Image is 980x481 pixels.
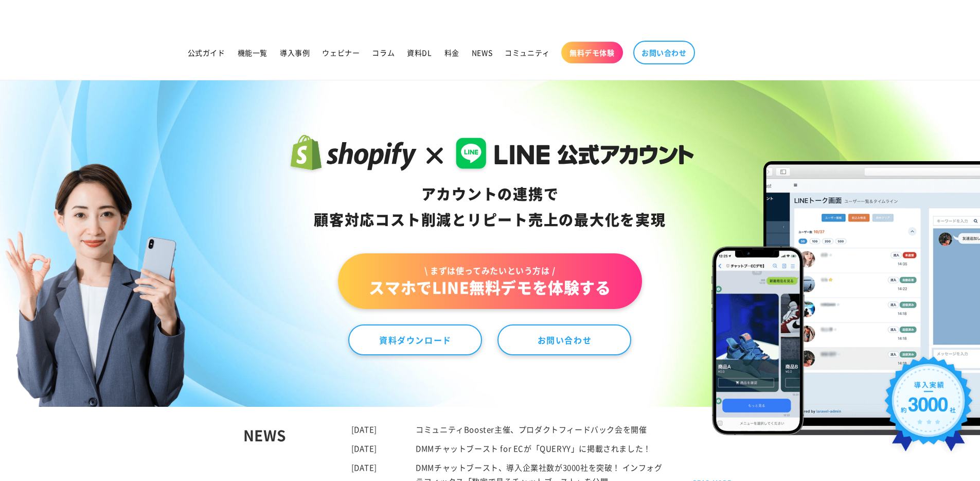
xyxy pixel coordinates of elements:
[372,48,395,57] span: コラム
[438,42,466,63] a: 料金
[322,48,360,57] span: ウェビナー
[880,352,978,463] img: 導入実績約3000社
[497,324,631,355] a: お問い合わせ
[369,265,611,276] span: \ まずは使ってみたいという方は /
[280,48,310,57] span: 導入事例
[286,181,694,233] div: アカウントの連携で 顧客対応コスト削減と リピート売上の 最大化を実現
[466,42,498,63] a: NEWS
[407,48,432,57] span: 資料DL
[274,42,316,63] a: 導入事例
[182,42,231,63] a: 公式ガイド
[472,48,492,57] span: NEWS
[416,424,647,435] a: コミュニティBooster主催、プロダクトフィードバック会を開催
[188,48,225,57] span: 公式ガイド
[316,42,366,63] a: ウェビナー
[633,41,695,64] a: お問い合わせ
[498,42,556,63] a: コミュニティ
[338,253,642,309] a: \ まずは使ってみたいという方は /スマホでLINE無料デモを体験する
[366,42,401,63] a: コラム
[231,42,274,63] a: 機能一覧
[569,48,615,57] span: 無料デモ体験
[238,48,268,57] span: 機能一覧
[351,443,378,454] time: [DATE]
[416,443,651,454] a: DMMチャットブースト for ECが「QUERYY」に掲載されました！
[351,462,378,473] time: [DATE]
[444,48,459,57] span: 料金
[561,42,623,63] a: 無料デモ体験
[642,48,687,57] span: お問い合わせ
[505,48,550,57] span: コミュニティ
[351,424,378,435] time: [DATE]
[401,42,438,63] a: 資料DL
[348,324,482,355] a: 資料ダウンロード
